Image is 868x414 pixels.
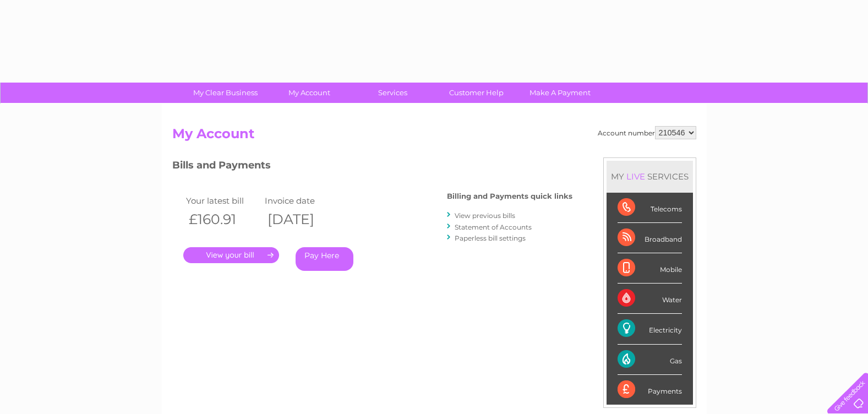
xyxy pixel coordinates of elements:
[262,193,341,208] td: Invoice date
[455,223,532,231] a: Statement of Accounts
[624,171,647,182] div: LIVE
[347,83,438,103] a: Services
[262,208,341,231] th: [DATE]
[264,83,354,103] a: My Account
[618,193,682,223] div: Telecoms
[618,314,682,344] div: Electricity
[618,345,682,375] div: Gas
[183,247,279,263] a: .
[455,211,515,220] a: View previous bills
[607,161,693,192] div: MY SERVICES
[172,157,572,177] h3: Bills and Payments
[180,83,271,103] a: My Clear Business
[431,83,522,103] a: Customer Help
[455,234,526,242] a: Paperless bill settings
[172,126,696,147] h2: My Account
[618,223,682,253] div: Broadband
[183,208,263,231] th: £160.91
[515,83,605,103] a: Make A Payment
[618,375,682,405] div: Payments
[598,126,696,139] div: Account number
[618,253,682,284] div: Mobile
[447,192,572,200] h4: Billing and Payments quick links
[183,193,263,208] td: Your latest bill
[296,247,353,271] a: Pay Here
[618,284,682,314] div: Water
